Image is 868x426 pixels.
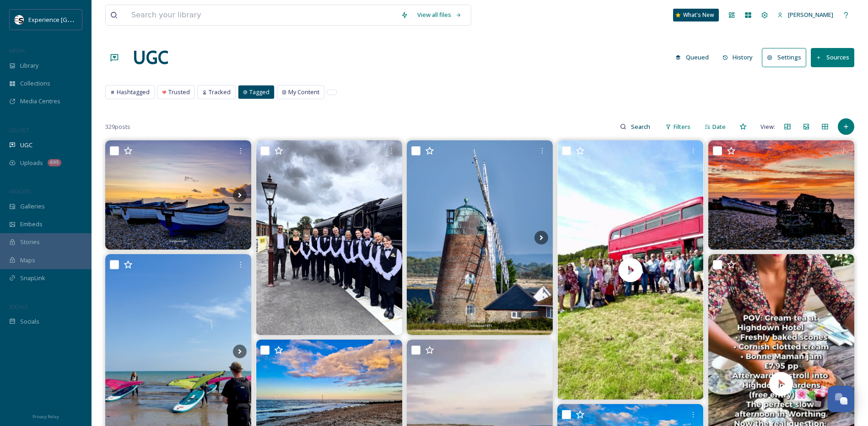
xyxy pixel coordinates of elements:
span: View: [760,122,775,131]
span: Stories [20,238,40,246]
span: Socials [20,317,39,326]
span: Tracked [209,88,231,96]
span: WIDGETS [9,188,30,195]
span: 329 posts [105,122,130,131]
span: COLLECT [9,127,29,133]
span: Maps [20,256,35,265]
span: Filters [674,122,690,131]
a: Queued [671,48,718,66]
a: [PERSON_NAME] [773,6,838,24]
span: My Content [288,88,319,96]
span: Date [712,122,726,131]
span: SnapLink [20,274,45,282]
a: What's New [673,9,719,21]
a: Settings [762,48,811,67]
span: Uploads [20,159,43,167]
button: Open Chat [828,386,854,412]
span: Media Centres [20,97,60,106]
button: Queued [671,48,713,66]
a: View all files [413,6,466,24]
span: [PERSON_NAME] [788,11,833,19]
video: The sun shone for yesterday’s Vintage Bus Wine Tour! 😊🥂☀️ Thank you to all our lovely guests maki... [557,140,703,399]
span: Hashtagged [117,88,150,96]
span: Collections [20,79,50,88]
img: 18381738763134334.webp [708,140,854,250]
span: Privacy Policy [32,414,59,420]
a: History [718,48,762,66]
button: Sources [811,48,854,67]
button: History [718,48,758,66]
img: A slow wander down to the beach this morning. Thundery skies appeared but no storm x . . #lifesab... [407,140,553,335]
span: SOCIALS [9,303,27,310]
span: Embeds [20,220,43,229]
img: I was early and she was late 🌞 Same as the moon last night. Both found it a little too comfortabl... [105,140,251,250]
a: Privacy Policy [32,410,59,421]
input: Search [626,117,656,136]
input: Search your library [127,5,396,25]
span: Library [20,61,38,70]
a: UGC [133,44,168,71]
img: WSCC%20ES%20Socials%20Icon%20-%20Secondary%20-%20Black.jpg [15,15,24,24]
span: Tagged [249,88,270,96]
div: 695 [48,159,61,166]
span: Trusted [168,88,190,96]
span: UGC [20,141,32,149]
button: Settings [762,48,806,67]
span: MEDIA [9,47,25,54]
span: Experience [GEOGRAPHIC_DATA] [28,15,119,24]
span: Galleries [20,202,45,211]
img: ✨ An amazing team! ✨ Thank you, as always, for making our guests feel so warm and welcome. You cr... [256,140,402,335]
img: thumbnail [557,140,703,399]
